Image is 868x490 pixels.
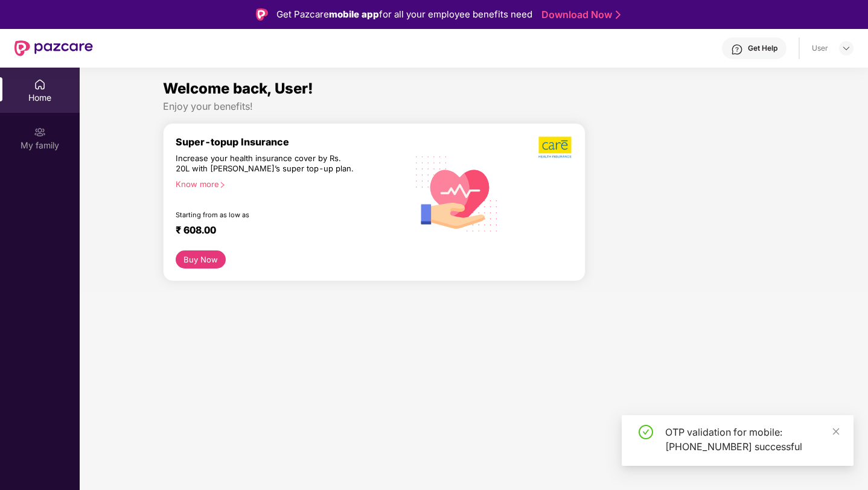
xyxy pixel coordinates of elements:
button: Buy Now [176,250,226,269]
img: Stroke [616,8,621,21]
img: svg+xml;base64,PHN2ZyBpZD0iRHJvcGRvd24tMzJ4MzIiIHhtbG5zPSJodHRwOi8vd3d3LnczLm9yZy8yMDAwL3N2ZyIgd2... [841,43,851,53]
div: Enjoy your benefits! [163,100,785,113]
div: Starting from as low as [176,211,356,219]
img: svg+xml;base64,PHN2ZyB4bWxucz0iaHR0cDovL3d3dy53My5vcmcvMjAwMC9zdmciIHhtbG5zOnhsaW5rPSJodHRwOi8vd3... [407,142,507,243]
span: check-circle [639,425,653,439]
img: svg+xml;base64,PHN2ZyB3aWR0aD0iMjAiIGhlaWdodD0iMjAiIHZpZXdCb3g9IjAgMCAyMCAyMCIgZmlsbD0ibm9uZSIgeG... [34,126,46,138]
img: svg+xml;base64,PHN2ZyBpZD0iSGVscC0zMngzMiIgeG1sbnM9Imh0dHA6Ly93d3cudzMub3JnLzIwMDAvc3ZnIiB3aWR0aD... [731,43,743,56]
div: Get Pazcare for all your employee benefits need [276,7,532,22]
img: Logo [256,8,268,21]
div: OTP validation for mobile: [PHONE_NUMBER] successful [665,425,839,454]
div: User [812,43,828,53]
strong: mobile app [329,8,379,20]
div: Increase your health insurance cover by Rs. 20L with [PERSON_NAME]’s super top-up plan. [176,153,356,174]
div: Know more [176,179,400,188]
div: Super-topup Insurance [176,136,407,148]
span: right [219,182,226,188]
a: Download Now [541,8,617,21]
span: Welcome back, User! [163,80,313,97]
img: svg+xml;base64,PHN2ZyBpZD0iSG9tZSIgeG1sbnM9Imh0dHA6Ly93d3cudzMub3JnLzIwMDAvc3ZnIiB3aWR0aD0iMjAiIG... [34,78,46,91]
span: close [832,427,840,436]
div: ₹ 608.00 [176,224,395,238]
div: Get Help [748,43,777,53]
img: b5dec4f62d2307b9de63beb79f102df3.png [538,136,573,159]
img: New Pazcare Logo [14,40,93,56]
